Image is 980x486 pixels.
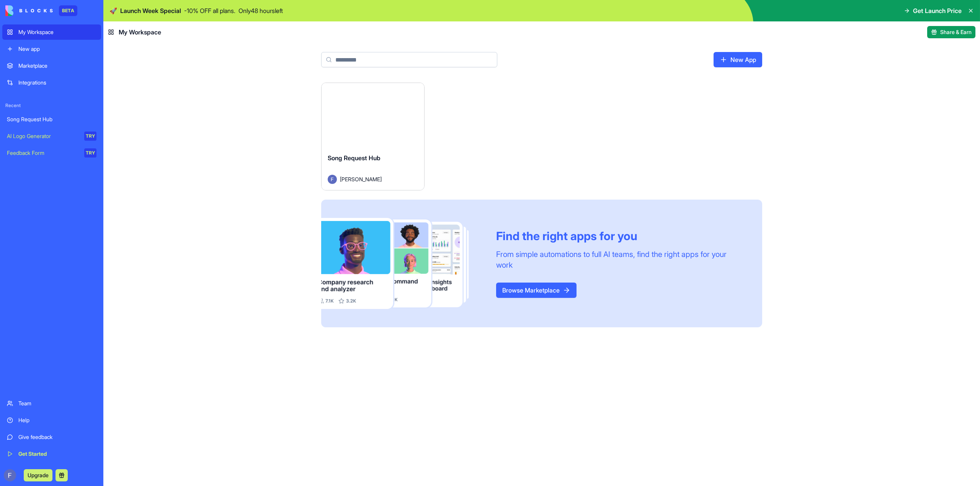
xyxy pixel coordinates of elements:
[184,6,235,15] p: - 10 % OFF all plans.
[7,149,79,157] div: Feedback Form
[24,469,52,481] button: Upgrade
[940,28,972,36] span: Share & Earn
[18,450,96,458] div: Get Started
[7,132,79,140] div: AI Logo Generator
[5,5,77,16] a: BETA
[913,6,962,15] span: Get Launch Price
[2,112,101,127] a: Song Request Hub
[2,58,101,73] a: Marketplace
[5,5,53,16] img: logo
[18,416,96,424] div: Help
[2,102,101,109] span: Recent
[24,471,52,479] a: Upgrade
[4,469,16,481] img: ACg8ocJPDedvfRA37Drxy8sXIHC6banahJypY1F-qUQH64pfIxSpmw=s96-c
[18,79,96,86] div: Integrations
[927,26,975,38] button: Share & Earn
[2,413,101,428] a: Help
[2,446,101,462] a: Get Started
[7,115,96,123] div: Song Request Hub
[120,6,181,15] span: Launch Week Special
[119,28,161,37] span: My Workspace
[328,154,381,162] span: Song Request Hub
[496,283,577,298] a: Browse Marketplace
[2,75,101,90] a: Integrations
[109,6,117,15] span: 🚀
[328,175,337,184] img: Avatar
[18,400,96,407] div: Team
[2,128,101,144] a: AI Logo GeneratorTRY
[496,249,744,270] div: From simple automations to full AI teams, find the right apps for your work
[238,6,283,15] p: Only 48 hours left
[321,218,484,309] img: Frame_181_egmpey.png
[84,148,96,158] div: TRY
[321,83,425,190] a: Song Request HubAvatar[PERSON_NAME]
[496,229,744,243] div: Find the right apps for you
[2,145,101,161] a: Feedback FormTRY
[18,433,96,441] div: Give feedback
[714,52,762,67] a: New App
[2,396,101,411] a: Team
[18,45,96,53] div: New app
[59,5,77,16] div: BETA
[18,28,96,36] div: My Workspace
[340,175,382,183] span: [PERSON_NAME]
[2,24,101,40] a: My Workspace
[18,62,96,70] div: Marketplace
[84,132,96,141] div: TRY
[2,41,101,57] a: New app
[2,429,101,445] a: Give feedback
